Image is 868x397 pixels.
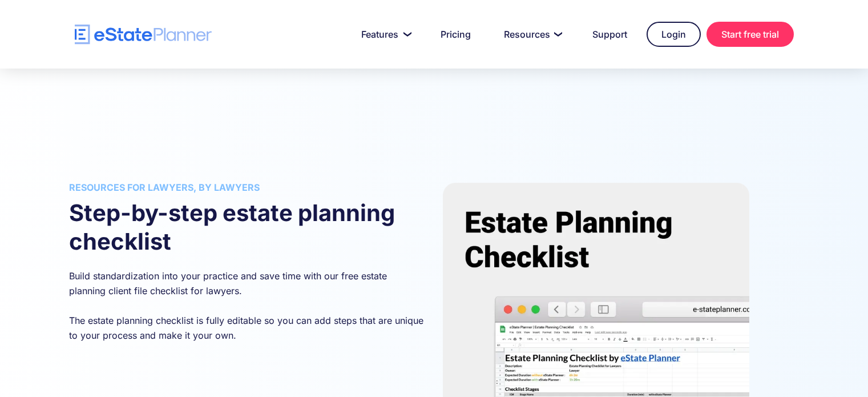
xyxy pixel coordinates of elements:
[69,183,426,192] h3: Resources for lawyers, by lawyers
[490,23,573,46] a: Resources
[579,23,641,46] a: Support
[75,25,212,45] a: home
[427,23,485,46] a: Pricing
[69,268,426,343] p: Build standardization into your practice and save time with our free estate planning client file ...
[348,23,421,46] a: Features
[647,22,701,47] a: Login
[69,199,426,256] h2: Step-by-step estate planning checklist
[706,22,794,47] a: Start free trial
